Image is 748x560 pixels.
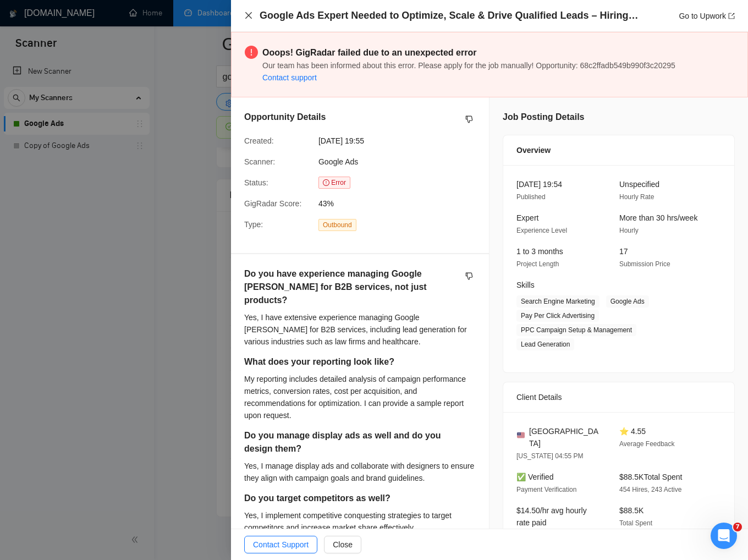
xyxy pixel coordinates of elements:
span: dislike [465,272,473,281]
span: Google Ads [606,295,649,308]
button: Contact Support [244,536,317,553]
span: ✅ Verified [516,473,554,481]
span: Published [516,193,546,201]
span: Skills [516,281,535,289]
span: 1 to 3 months [516,247,563,256]
img: 🇺🇸 [517,431,525,439]
div: My reporting includes detailed analysis of campaign performance metrics, conversion rates, cost p... [244,373,476,421]
span: Experience Level [516,227,567,234]
span: exclamation-circle [245,46,258,59]
div: Yes, I implement competitive conquesting strategies to target competitors and increase market sha... [244,509,476,534]
div: Yes, I have extensive experience managing Google [PERSON_NAME] for B2B services, including lead g... [244,311,476,348]
div: Client Details [516,382,721,412]
h5: Do you manage display ads as well and do you design them? [244,429,441,455]
span: Pay Per Click Advertising [516,310,599,322]
span: Search Engine Marketing [516,295,599,308]
span: Scanner: [244,157,275,166]
span: [DATE] 19:54 [516,180,562,189]
span: Google Ads [318,157,358,166]
span: PPC Campaign Setup & Management [516,324,636,336]
span: Payment Verification [516,486,576,493]
span: $88.5K Total Spent [619,473,682,481]
span: Status: [244,178,268,187]
strong: Ooops! GigRadar failed due to an unexpected error [262,48,476,57]
span: Type: [244,220,263,229]
span: dislike [465,115,473,124]
span: Hourly Rate [619,193,654,201]
span: More than 30 hrs/week [619,213,697,222]
span: Hourly [619,227,639,234]
span: Error [318,177,350,189]
span: Average Feedback [619,440,675,448]
span: 7 [733,523,742,531]
button: Close [324,536,361,553]
span: 454 Hires, 243 Active [619,486,681,493]
span: Outbound [318,219,356,231]
h5: Do you target competitors as well? [244,492,441,505]
h5: What does your reporting look like? [244,355,441,369]
span: 17 [619,247,628,256]
span: close [244,11,253,20]
span: [GEOGRAPHIC_DATA] [529,425,602,449]
button: dislike [463,270,476,283]
span: Total Spent [619,519,652,527]
iframe: Intercom live chat [711,523,737,549]
span: Overview [516,144,551,156]
span: Project Length [516,260,559,268]
h4: Google Ads Expert Needed to Optimize, Scale & Drive Qualified Leads – Hiring [DATE] [260,9,639,23]
span: Close [333,539,353,551]
span: Unspecified [619,180,659,189]
h5: Do you have experience managing Google [PERSON_NAME] for B2B services, not just products? [244,267,441,307]
span: Contact Support [253,539,309,551]
span: [DATE] 19:55 [318,135,483,147]
button: Close [244,11,253,20]
span: 43% [318,197,483,210]
span: GigRadar Score: [244,199,301,208]
span: Created: [244,136,274,145]
span: Our team has been informed about this error. Please apply for the job manually! Opportunity: 68c2... [262,61,675,70]
span: export [728,13,735,19]
span: $88.5K [619,506,643,515]
h5: Job Posting Details [503,111,584,124]
span: Lead Generation [516,338,574,350]
span: exclamation-circle [323,179,329,186]
a: Go to Upworkexport [679,12,735,20]
span: ⭐ 4.55 [619,427,646,436]
span: $14.50/hr avg hourly rate paid [516,506,587,527]
button: dislike [463,113,476,126]
a: Contact support [262,73,317,82]
h5: Opportunity Details [244,111,326,124]
span: [US_STATE] 04:55 PM [516,452,584,460]
span: Submission Price [619,260,670,268]
span: Expert [516,213,538,222]
div: Yes, I manage display ads and collaborate with designers to ensure they align with campaign goals... [244,460,476,484]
